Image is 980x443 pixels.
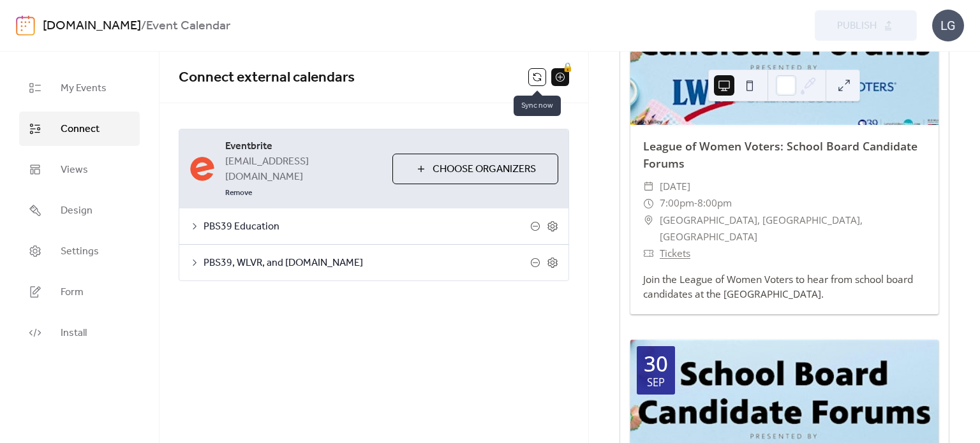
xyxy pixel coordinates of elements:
img: logo [16,15,35,36]
a: League of Women Voters: School Board Candidate Forums [643,138,917,170]
span: PBS39 Education [204,219,530,235]
span: Eventbrite [225,139,382,154]
span: Sync now [514,96,561,116]
div: Join the League of Women Voters to hear from school board candidates at the [GEOGRAPHIC_DATA]. [630,272,939,301]
span: Settings [61,244,99,259]
div: LG [932,10,964,41]
a: Tickets [660,247,690,260]
div: ​ [643,245,655,262]
span: - [694,195,697,212]
span: [DATE] [660,178,690,195]
span: 7:00pm [660,195,694,212]
a: Settings [19,234,140,268]
span: 8:00pm [697,195,732,212]
span: My Events [61,81,107,96]
span: Connect external calendars [179,64,355,92]
a: My Events [19,71,140,105]
span: Connect [61,122,100,137]
a: Install [19,316,140,350]
div: ​ [643,195,655,212]
b: / [141,14,146,38]
a: [DOMAIN_NAME] [43,14,141,38]
div: 30 [644,353,668,374]
div: ​ [643,212,655,229]
div: Sep [647,377,665,388]
span: Views [61,163,88,178]
span: Remove [225,188,252,198]
span: [EMAIL_ADDRESS][DOMAIN_NAME] [225,154,382,185]
span: Choose Organizers [433,162,536,177]
span: Install [61,326,87,341]
img: eventbrite [189,156,215,182]
a: Design [19,193,140,228]
span: [GEOGRAPHIC_DATA], [GEOGRAPHIC_DATA], [GEOGRAPHIC_DATA] [660,212,926,245]
span: Form [61,285,84,300]
span: PBS39, WLVR, and [DOMAIN_NAME] [204,256,530,271]
div: ​ [643,178,655,195]
b: Event Calendar [146,14,230,38]
a: Form [19,275,140,309]
span: Design [61,203,93,219]
a: Connect [19,112,140,146]
button: Choose Organizers [392,154,558,184]
a: Views [19,152,140,187]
